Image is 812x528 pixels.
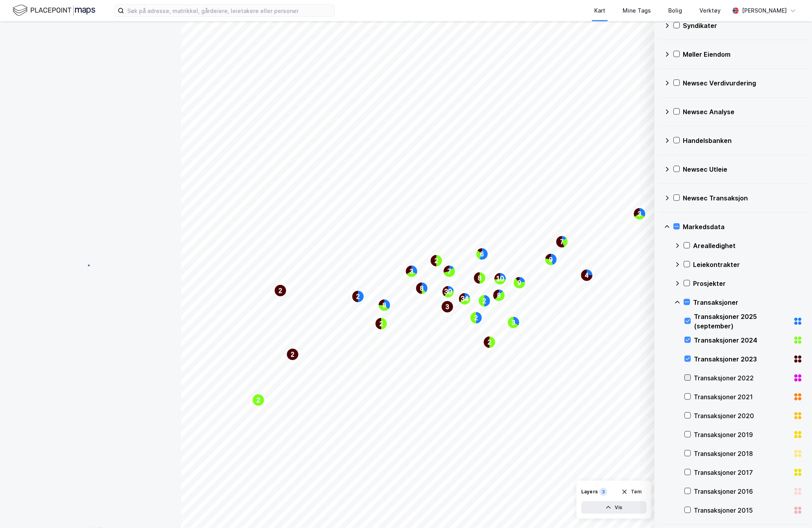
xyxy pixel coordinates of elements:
text: 2 [475,315,478,321]
div: Transaksjoner 2017 [694,468,790,477]
div: Bolig [668,6,682,15]
div: Map marker [405,265,418,278]
div: Transaksjoner 2020 [694,411,790,421]
div: Map marker [415,282,428,295]
text: 7 [448,268,451,275]
div: Map marker [378,299,391,311]
div: Map marker [252,394,265,406]
div: Map marker [286,348,299,361]
div: Map marker [458,293,471,305]
div: Prosjekter [693,279,803,288]
div: Newsec Verdivurdering [683,78,803,88]
div: Verktøy [699,6,721,15]
div: Transaksjoner 2015 [694,506,790,515]
iframe: Chat Widget [773,490,812,528]
div: Transaksjoner 2016 [694,487,790,496]
div: Handelsbanken [683,136,803,145]
div: Arealledighet [693,241,803,250]
div: 3 [599,488,607,496]
text: 8 [478,275,482,282]
text: 2 [279,287,282,294]
input: Søk på adresse, matrikkel, gårdeiere, leietakere eller personer [124,5,334,17]
div: Map marker [580,269,593,282]
div: Layers [581,489,598,495]
text: 7 [560,239,564,245]
text: 2 [380,321,383,327]
div: Map marker [442,285,454,298]
text: 4 [585,272,589,279]
div: Map marker [556,235,568,248]
div: Map marker [476,248,488,260]
div: Møller Eiendom [683,50,803,59]
div: Syndikater [683,21,803,30]
div: Transaksjoner 2019 [694,430,790,439]
text: 8 [497,292,501,299]
div: Map marker [545,253,557,266]
div: Map marker [478,295,491,307]
div: [PERSON_NAME] [742,6,787,15]
div: Transaksjoner [693,298,803,307]
div: Transaksjoner 2018 [694,449,790,458]
div: Map marker [633,207,646,220]
img: logo.f888ab2527a4732fd821a326f86c7f29.svg [13,4,95,17]
text: 2 [356,293,360,300]
div: Map marker [443,265,456,278]
div: Map marker [441,300,454,313]
div: Newsec Transaksjon [683,193,803,203]
text: 8 [383,302,386,309]
text: 2 [483,298,486,304]
text: 9 [549,256,553,263]
text: 2 [257,397,260,404]
button: Tøm [616,485,647,498]
text: 9 [518,280,521,286]
div: Map marker [470,311,482,324]
text: 8 [420,285,424,292]
img: spinner.a6d8c91a73a9ac5275cf975e30b51cfb.svg [84,264,97,276]
div: Leiekontrakter [693,260,803,269]
text: 30 [444,288,452,296]
text: 6 [480,251,484,258]
div: Mine Tags [623,6,651,15]
div: Map marker [274,284,287,297]
div: Newsec Utleie [683,165,803,174]
div: Transaksjoner 2022 [694,373,790,383]
div: Transaksjoner 2025 (september) [694,312,790,331]
div: Map marker [430,254,443,267]
text: 34 [461,295,469,303]
text: 3 [638,211,641,217]
button: Vis [581,501,647,514]
text: 3 [446,304,449,310]
text: 3 [410,268,413,275]
div: Transaksjoner 2023 [694,354,790,364]
text: 2 [488,339,491,346]
text: 10 [496,275,504,283]
div: Map marker [483,336,496,348]
text: 3 [512,319,515,326]
div: Map marker [507,316,520,329]
div: Markedsdata [683,222,803,232]
div: Map marker [352,290,364,303]
div: Map marker [494,272,506,285]
div: Map marker [473,272,486,284]
div: Newsec Analyse [683,107,803,117]
div: Transaksjoner 2021 [694,392,790,402]
div: Map marker [493,289,505,302]
div: Map marker [375,317,387,330]
text: 2 [435,258,438,264]
div: Map marker [513,276,526,289]
div: Kart [594,6,605,15]
text: 2 [291,351,295,358]
div: Transaksjoner 2024 [694,335,790,345]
